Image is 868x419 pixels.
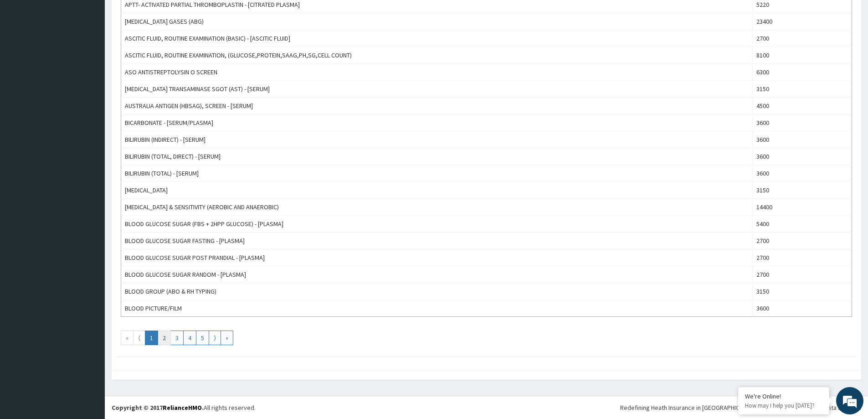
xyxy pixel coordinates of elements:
div: We're Online! [745,392,822,400]
td: 14400 [753,199,852,216]
td: [MEDICAL_DATA] GASES (ABG) [121,13,753,30]
td: BLOOD GROUP (ABO & RH TYPING) [121,283,753,300]
td: 4500 [753,98,852,114]
td: BILIRUBIN (TOTAL, DIRECT) - [SERUM] [121,148,753,165]
td: 3150 [753,182,852,199]
div: Redefining Heath Insurance in [GEOGRAPHIC_DATA] using Telemedicine and Data Science! [620,403,861,412]
td: 3600 [753,148,852,165]
td: BICARBONATE - [SERUM/PLASMA] [121,114,753,131]
a: Go to first page [121,331,134,345]
td: ASO ANTISTREPTOLYSIN O SCREEN [121,64,753,81]
strong: Copyright © 2017 . [112,403,204,412]
td: BLOOD GLUCOSE SUGAR RANDOM - [PLASMA] [121,266,753,283]
td: 5400 [753,216,852,233]
td: BLOOD GLUCOSE SUGAR POST PRANDIAL - [PLASMA] [121,249,753,266]
td: 3600 [753,165,852,182]
textarea: Type your message and hit 'Enter' [5,249,174,281]
td: ASCITIC FLUID, ROUTINE EXAMINATION, (GLUCOSE,PROTEIN,SAAG,PH,SG,CELL COUNT) [121,47,753,64]
td: AUSTRALIA ANTIGEN (HBSAG), SCREEN - [SERUM] [121,98,753,114]
p: How may I help you today? [745,402,822,409]
td: 3150 [753,283,852,300]
td: 3600 [753,131,852,148]
td: BLOOD PICTURE/FILM [121,300,753,317]
td: BLOOD GLUCOSE SUGAR FASTING - [PLASMA] [121,233,753,249]
a: Go to page number 5 [196,331,209,345]
span: We're online! [53,115,126,207]
td: 2700 [753,30,852,47]
a: Go to page number 2 [158,331,171,345]
td: 2700 [753,233,852,249]
a: Go to page number 4 [183,331,196,345]
a: Go to previous page [133,331,145,345]
a: Go to page number 3 [170,331,184,345]
td: [MEDICAL_DATA] & SENSITIVITY (AEROBIC AND ANAEROBIC) [121,199,753,216]
td: BILIRUBIN (INDIRECT) - [SERUM] [121,131,753,148]
td: 3600 [753,300,852,317]
a: Go to last page [221,331,233,345]
td: 2700 [753,266,852,283]
a: RelianceHMO [163,403,202,412]
a: Go to page number 1 [145,331,158,345]
td: 8100 [753,47,852,64]
td: ASCITIC FLUID, ROUTINE EXAMINATION (BASIC) - [ASCITIC FLUID] [121,30,753,47]
footer: All rights reserved. [105,396,868,419]
div: Minimize live chat window [149,5,171,26]
a: Go to next page [209,331,221,345]
img: d_794563401_company_1708531726252_794563401 [17,46,37,68]
td: 3150 [753,81,852,98]
td: [MEDICAL_DATA] TRANSAMINASE SGOT (AST) - [SERUM] [121,81,753,98]
div: Chat with us now [47,51,153,63]
td: 3600 [753,114,852,131]
td: 2700 [753,249,852,266]
td: BLOOD GLUCOSE SUGAR (FBS + 2HPP GLUCOSE) - [PLASMA] [121,216,753,233]
td: 23400 [753,13,852,30]
td: 6300 [753,64,852,81]
td: [MEDICAL_DATA] [121,182,753,199]
td: BILIRUBIN (TOTAL) - [SERUM] [121,165,753,182]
